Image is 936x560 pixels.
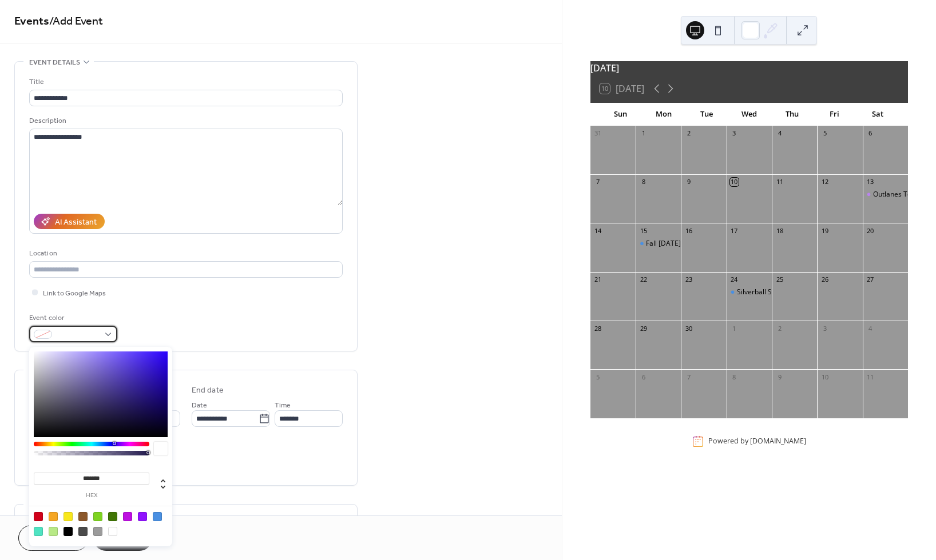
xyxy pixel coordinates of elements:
div: [DATE] [590,61,908,75]
div: 12 [820,178,829,186]
div: 29 [639,324,648,333]
div: 10 [730,178,739,186]
div: Outlanes Tournament [863,190,908,199]
span: Date [192,399,207,411]
div: 2 [684,129,693,138]
div: Location [29,247,340,259]
div: 3 [820,324,829,333]
div: #9B9B9B [93,527,102,536]
div: Title [29,76,340,88]
div: #8B572A [78,512,88,521]
div: Mon [642,103,685,126]
div: 4 [775,129,784,138]
span: Link to Google Maps [43,287,106,299]
div: 5 [820,129,829,138]
div: 22 [639,275,648,284]
div: 31 [594,129,602,138]
div: 2 [775,324,784,333]
div: Fri [813,103,856,126]
div: #000000 [64,527,73,536]
div: 3 [730,129,739,138]
div: 23 [684,275,693,284]
span: Time [275,399,291,411]
div: #4A4A4A [78,527,88,536]
div: Fall Monday League Start [636,239,681,249]
div: #50E3C2 [34,527,43,536]
div: End date [192,385,224,397]
div: Silverball Sweeties Fall League Start [727,287,772,297]
div: #F5A623 [49,512,58,521]
div: 21 [594,275,602,284]
div: Event color [29,312,115,324]
div: Silverball Sweeties Fall League Start [737,287,851,297]
div: 17 [730,226,739,235]
div: 19 [820,226,829,235]
div: 24 [730,275,739,284]
div: 30 [684,324,693,333]
div: 28 [594,324,602,333]
div: Description [29,115,340,127]
div: 13 [866,178,875,186]
div: 9 [775,373,784,381]
div: #4A90E2 [153,512,162,521]
div: 8 [730,373,739,381]
div: #7ED321 [93,512,102,521]
div: 6 [639,373,648,381]
div: 20 [866,226,875,235]
div: Wed [728,103,771,126]
div: #F8E71C [64,512,73,521]
div: 9 [684,178,693,186]
div: Tue [685,103,728,126]
div: 18 [775,226,784,235]
div: 6 [866,129,875,138]
label: hex [34,493,149,499]
div: #9013FE [138,512,147,521]
a: [DOMAIN_NAME] [750,437,806,446]
div: 7 [684,373,693,381]
div: #B8E986 [49,527,58,536]
div: Sun [600,103,642,126]
div: 16 [684,226,693,235]
div: #FFFFFF [108,527,117,536]
div: AI Assistant [55,217,97,229]
div: 1 [639,129,648,138]
div: #D0021B [34,512,43,521]
div: 1 [730,324,739,333]
div: Sat [856,103,899,126]
div: #BD10E0 [123,512,132,521]
span: Event details [29,57,80,69]
div: Thu [771,103,814,126]
button: AI Assistant [34,214,105,229]
div: 7 [594,178,602,186]
div: 4 [866,324,875,333]
div: 15 [639,226,648,235]
span: / Add Event [49,10,103,33]
button: Cancel [18,525,89,551]
div: 27 [866,275,875,284]
div: 5 [594,373,602,381]
div: 14 [594,226,602,235]
div: #417505 [108,512,117,521]
div: Fall [DATE] League Start [646,239,723,249]
div: 25 [775,275,784,284]
a: Events [14,10,49,33]
div: 11 [775,178,784,186]
div: 10 [820,373,829,381]
div: Powered by [708,437,806,446]
div: 26 [820,275,829,284]
div: 8 [639,178,648,186]
div: 11 [866,373,875,381]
